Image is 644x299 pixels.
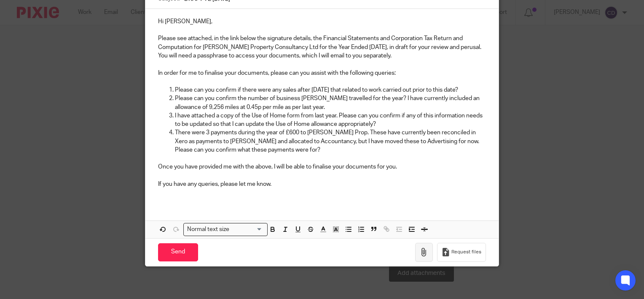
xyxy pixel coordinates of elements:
[437,243,486,262] button: Request files
[232,225,263,234] input: Search for option
[451,249,481,256] span: Request files
[158,163,486,171] p: Once you have provided me with the above, I will be able to finalise your documents for you.
[158,34,486,60] p: Please see attached, in the link below the signature details, the Financial Statements and Corpor...
[158,69,486,77] p: In order for me to finalise your documents, please can you assist with the following queries:
[158,243,198,261] input: Send
[175,94,486,111] p: Please can you confirm the number of business [PERSON_NAME] travelled for the year? I have curren...
[175,111,486,129] p: I have attached a copy of the Use of Home form from last year. Please can you confirm if any of t...
[158,17,486,26] p: Hi [PERSON_NAME],
[185,225,231,234] span: Normal text size
[175,86,486,94] p: Please can you confirm if there were any sales after [DATE] that related to work carried out prio...
[175,128,486,154] p: There were 3 payments during the year of £600 to [PERSON_NAME] Prop. These have currently been re...
[158,180,486,188] p: If you have any queries, please let me know.
[183,223,268,236] div: Search for option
